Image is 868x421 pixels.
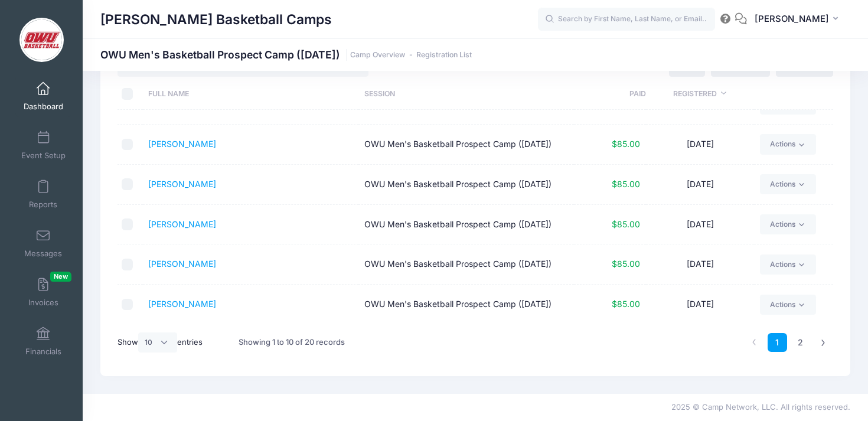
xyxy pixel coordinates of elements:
[100,48,472,61] h1: OWU Men's Basketball Prospect Camp ([DATE])
[538,8,715,31] input: Search by First Name, Last Name, or Email...
[646,285,754,324] td: [DATE]
[646,165,754,205] td: [DATE]
[15,125,71,166] a: Event Setup
[612,219,640,229] span: $85.00
[612,179,640,189] span: $85.00
[100,6,332,33] h1: [PERSON_NAME] Basketball Camps
[612,139,640,149] span: $85.00
[358,79,574,110] th: Session: activate to sort column ascending
[350,51,405,60] a: Camp Overview
[358,205,574,245] td: OWU Men's Basketball Prospect Camp ([DATE])
[138,332,177,353] select: Showentries
[21,151,66,161] span: Event Setup
[24,102,63,112] span: Dashboard
[768,333,787,353] a: 1
[791,333,810,353] a: 2
[646,125,754,165] td: [DATE]
[358,285,574,324] td: OWU Men's Basketball Prospect Camp ([DATE])
[28,298,58,308] span: Invoices
[148,219,216,229] a: [PERSON_NAME]
[19,18,64,62] img: David Vogel Basketball Camps
[755,12,829,25] span: [PERSON_NAME]
[15,174,71,215] a: Reports
[574,79,646,110] th: Paid: activate to sort column ascending
[358,244,574,285] td: OWU Men's Basketball Prospect Camp ([DATE])
[646,205,754,245] td: [DATE]
[29,200,57,210] span: Reports
[15,321,71,362] a: Financials
[646,244,754,285] td: [DATE]
[148,299,216,309] a: [PERSON_NAME]
[15,76,71,117] a: Dashboard
[148,259,216,269] a: [PERSON_NAME]
[15,272,71,313] a: InvoicesNew
[15,223,71,264] a: Messages
[760,254,816,275] a: Actions
[416,51,472,60] a: Registration List
[612,259,640,269] span: $85.00
[760,295,816,315] a: Actions
[358,125,574,165] td: OWU Men's Basketball Prospect Camp ([DATE])
[747,6,850,33] button: [PERSON_NAME]
[612,299,640,309] span: $85.00
[760,174,816,194] a: Actions
[760,214,816,234] a: Actions
[760,134,816,154] a: Actions
[50,272,71,282] span: New
[239,329,345,356] div: Showing 1 to 10 of 20 records
[118,332,203,353] label: Show entries
[25,347,61,357] span: Financials
[148,139,216,149] a: [PERSON_NAME]
[646,79,754,110] th: Registered: activate to sort column ascending
[143,79,358,110] th: Full Name: activate to sort column ascending
[148,179,216,189] a: [PERSON_NAME]
[358,165,574,205] td: OWU Men's Basketball Prospect Camp ([DATE])
[671,402,850,412] span: 2025 © Camp Network, LLC. All rights reserved.
[24,249,62,259] span: Messages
